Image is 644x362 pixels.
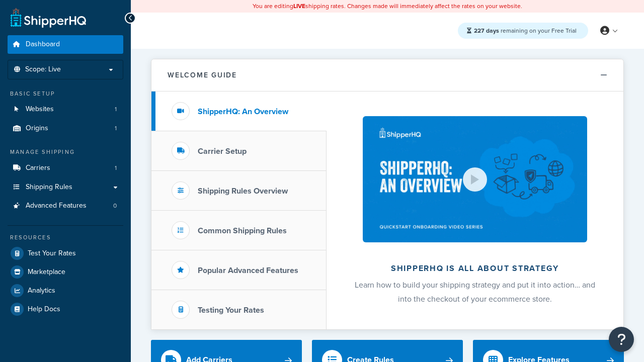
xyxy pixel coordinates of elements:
[8,178,123,197] a: Shipping Rules
[26,183,72,192] span: Shipping Rules
[198,187,288,196] h3: Shipping Rules Overview
[8,148,123,156] div: Manage Shipping
[8,100,123,119] a: Websites1
[26,105,54,114] span: Websites
[25,65,61,74] span: Scope: Live
[363,116,587,242] img: ShipperHQ is all about strategy
[8,300,123,318] a: Help Docs
[8,233,123,242] div: Resources
[198,226,287,235] h3: Common Shipping Rules
[26,40,60,49] span: Dashboard
[198,107,288,116] h3: ShipperHQ: An Overview
[8,35,123,54] a: Dashboard
[198,306,264,315] h3: Testing Your Rates
[8,100,123,119] li: Websites
[115,124,117,133] span: 1
[8,263,123,281] a: Marketplace
[115,164,117,172] span: 1
[26,164,50,172] span: Carriers
[113,202,117,210] span: 0
[198,266,298,275] h3: Popular Advanced Features
[8,159,123,177] a: Carriers1
[26,124,48,133] span: Origins
[8,197,123,215] a: Advanced Features0
[8,197,123,215] li: Advanced Features
[28,249,76,258] span: Test Your Rates
[474,26,499,35] strong: 227 days
[8,119,123,138] a: Origins1
[355,279,595,305] span: Learn how to build your shipping strategy and put it into action… and into the checkout of your e...
[28,268,65,277] span: Marketplace
[198,147,247,156] h3: Carrier Setup
[28,287,55,295] span: Analytics
[26,202,87,210] span: Advanced Features
[168,71,237,79] h2: Welcome Guide
[151,59,623,92] button: Welcome Guide
[293,2,305,11] b: LIVE
[474,26,577,35] span: remaining on your Free Trial
[115,105,117,114] span: 1
[8,244,123,262] a: Test Your Rates
[28,305,60,314] span: Help Docs
[8,89,123,98] div: Basic Setup
[8,282,123,300] a: Analytics
[8,159,123,177] li: Carriers
[8,119,123,138] li: Origins
[353,264,597,273] h2: ShipperHQ is all about strategy
[609,327,634,352] button: Open Resource Center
